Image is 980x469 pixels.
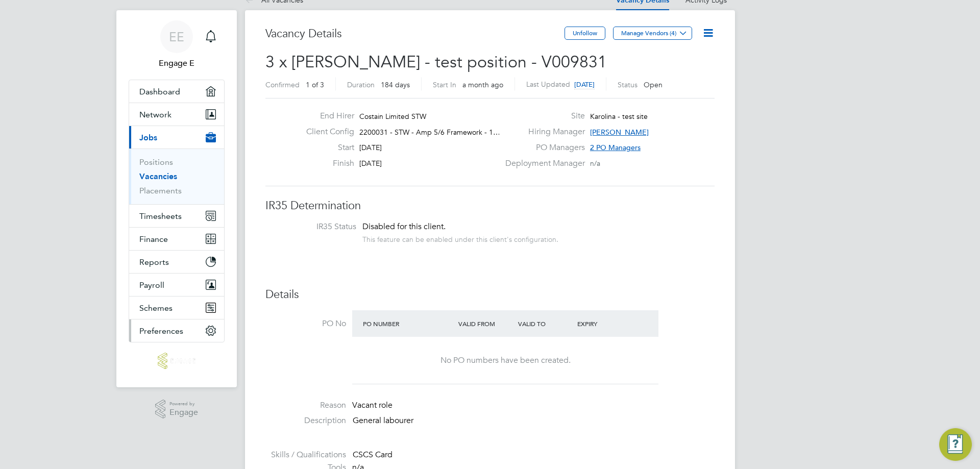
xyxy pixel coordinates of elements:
[590,143,641,152] span: 2 PO Managers
[359,143,382,152] span: [DATE]
[298,127,354,137] label: Client Config
[129,20,225,69] a: EEEngage E
[129,228,224,250] button: Finance
[139,303,173,313] span: Schemes
[155,400,199,419] a: Powered byEngage
[265,199,715,213] h3: IR35 Determination
[139,257,169,267] span: Reports
[499,111,585,121] label: Site
[116,10,237,387] nav: Main navigation
[129,353,225,369] a: Go to home page
[158,353,195,369] img: costainstw-logo-retina.png
[516,314,575,333] div: Valid To
[265,415,346,426] label: Description
[265,450,346,460] label: Skills / Qualifications
[359,128,500,137] span: 2200031 - STW - Amp 5/6 Framework - 1…
[139,133,157,142] span: Jobs
[139,87,180,96] span: Dashboard
[298,158,354,169] label: Finish
[353,450,715,460] div: CSCS Card
[353,415,715,426] p: General labourer
[139,186,182,195] a: Placements
[499,158,585,169] label: Deployment Manager
[565,27,605,40] button: Unfollow
[265,318,346,329] label: PO No
[265,27,565,41] h3: Vacancy Details
[939,428,972,461] button: Engage Resource Center
[129,319,224,342] button: Preferences
[359,112,426,121] span: Costain Limited STW
[265,52,607,72] span: 3 x [PERSON_NAME] - test position - V009831
[129,274,224,296] button: Payroll
[613,27,692,40] button: Manage Vendors (4)
[169,408,198,417] span: Engage
[139,234,168,244] span: Finance
[265,400,346,411] label: Reason
[362,232,558,244] div: This feature can be enabled under this client's configuration.
[139,171,177,181] a: Vacancies
[139,211,182,221] span: Timesheets
[265,287,715,302] h3: Details
[499,127,585,137] label: Hiring Manager
[381,80,410,89] span: 184 days
[462,80,503,89] span: a month ago
[574,80,595,89] span: [DATE]
[499,142,585,153] label: PO Managers
[347,80,375,89] label: Duration
[644,80,663,89] span: Open
[298,142,354,153] label: Start
[129,251,224,273] button: Reports
[359,159,382,168] span: [DATE]
[265,80,300,89] label: Confirmed
[433,80,456,89] label: Start In
[298,111,354,121] label: End Hirer
[618,80,638,89] label: Status
[306,80,324,89] span: 1 of 3
[590,112,648,121] span: Karolina - test site
[590,128,649,137] span: [PERSON_NAME]
[129,149,224,204] div: Jobs
[276,221,356,232] label: IR35 Status
[362,221,446,232] span: Disabled for this client.
[169,400,198,408] span: Powered by
[575,314,634,333] div: Expiry
[129,103,224,126] button: Network
[526,80,570,89] label: Last Updated
[129,297,224,319] button: Schemes
[139,326,183,336] span: Preferences
[352,400,393,410] span: Vacant role
[129,126,224,149] button: Jobs
[360,314,456,333] div: PO Number
[139,280,164,290] span: Payroll
[129,57,225,69] span: Engage E
[129,80,224,103] a: Dashboard
[139,157,173,167] a: Positions
[139,110,171,119] span: Network
[169,30,184,43] span: EE
[129,205,224,227] button: Timesheets
[590,159,600,168] span: n/a
[456,314,516,333] div: Valid From
[362,355,648,366] div: No PO numbers have been created.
